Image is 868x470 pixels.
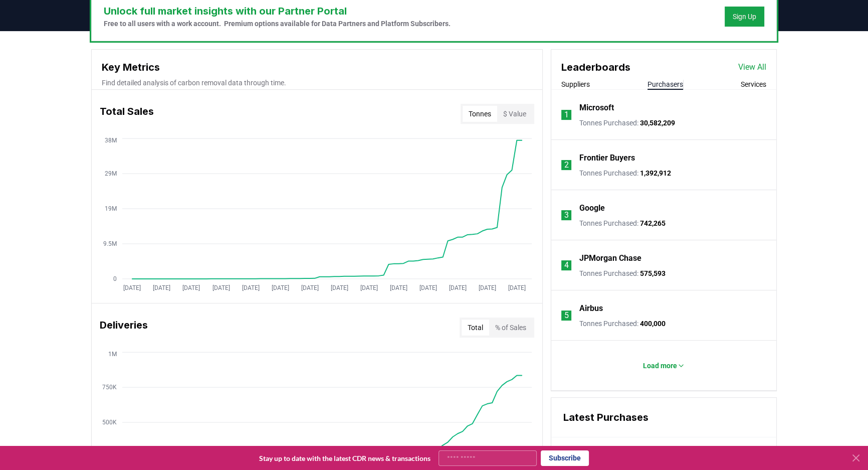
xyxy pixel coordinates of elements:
p: Tonnes Purchased : [579,218,666,228]
a: View All [738,61,766,73]
p: Load more [643,361,677,371]
a: Wren Climate, PBC [563,445,629,457]
tspan: [DATE] [183,284,200,291]
p: Tonnes Purchased : [579,118,675,128]
p: Tonnes Purchased : [579,319,666,329]
tspan: [DATE] [272,284,289,291]
tspan: [DATE] [242,284,260,291]
tspan: [DATE] [301,284,319,291]
h3: Latest Purchases [563,410,764,425]
a: Google [579,202,605,214]
h3: Total Sales [100,104,154,124]
a: Microsoft [579,102,614,114]
span: 400,000 [640,320,666,328]
button: Tonnes [463,106,497,122]
span: 742,265 [640,219,666,227]
tspan: [DATE] [212,284,230,291]
h3: Unlock full market insights with our Partner Portal [104,4,451,19]
tspan: 29M [105,170,117,177]
a: Sign Up [733,12,756,22]
p: 1 [564,109,569,121]
tspan: [DATE] [153,284,170,291]
tspan: 750K [102,384,117,391]
tspan: 1M [108,351,117,358]
button: Suppliers [561,79,590,89]
p: Tonnes Purchased : [579,168,671,178]
tspan: [DATE] [331,284,348,291]
a: JPMorgan Chase [579,252,641,264]
tspan: 500K [102,419,117,426]
span: 575,593 [640,269,666,277]
a: Frontier Buyers [579,152,635,164]
h3: Leaderboards [561,60,630,75]
tspan: [DATE] [123,284,141,291]
button: Services [741,79,766,89]
tspan: [DATE] [419,284,437,291]
h3: Deliveries [100,318,148,338]
p: 3 [564,209,569,221]
a: Airbus [579,302,603,315]
p: Find detailed analysis of carbon removal data through time. [102,78,532,88]
span: 1,392,912 [640,169,671,177]
button: Purchasers [647,79,683,89]
button: Load more [635,356,693,376]
p: 5 [564,309,569,322]
tspan: 19M [105,205,117,212]
button: $ Value [497,106,532,122]
span: 30,582,209 [640,119,675,127]
tspan: [DATE] [508,284,526,291]
tspan: [DATE] [360,284,378,291]
button: Sign Up [725,7,764,27]
h3: Key Metrics [102,60,532,75]
tspan: 0 [113,275,117,282]
button: % of Sales [489,320,532,336]
button: Total [462,320,489,336]
tspan: 38M [105,137,117,144]
tspan: 9.5M [103,240,117,247]
p: 2 [564,159,569,171]
p: 4 [564,259,569,271]
span: purchased 500 tonnes from [563,445,764,469]
tspan: [DATE] [479,284,496,291]
p: Tonnes Purchased : [579,268,666,278]
tspan: [DATE] [449,284,467,291]
p: Free to all users with a work account. Premium options available for Data Partners and Platform S... [104,19,451,29]
tspan: [DATE] [390,284,407,291]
